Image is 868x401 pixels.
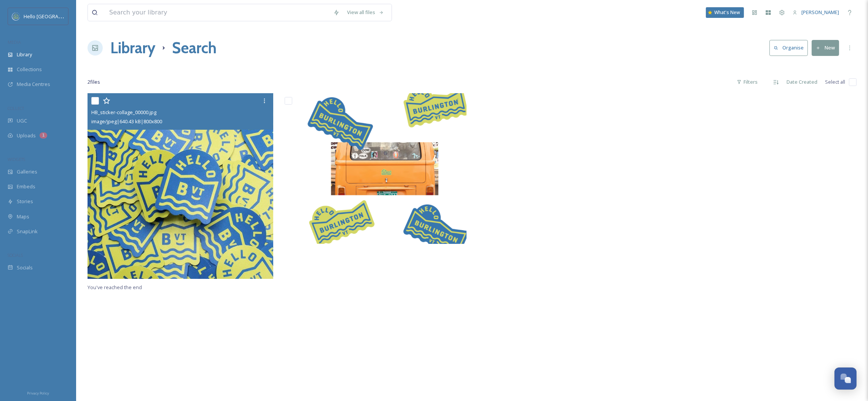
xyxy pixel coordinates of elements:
[8,252,23,258] span: SOCIALS
[12,13,20,20] img: images.png
[343,5,388,20] a: View all files
[24,13,85,20] span: Hello [GEOGRAPHIC_DATA]
[835,368,857,390] button: Open Chat
[783,75,821,89] div: Date Created
[110,37,155,59] a: Library
[706,7,744,18] a: What's New
[88,284,142,291] span: You've reached the end
[281,93,467,244] img: Stickers_stickybrand.PNG
[789,5,843,20] a: [PERSON_NAME]
[172,37,217,59] h1: Search
[27,388,49,397] a: Privacy Policy
[17,183,35,190] span: Embeds
[40,132,47,138] div: 1
[17,81,50,88] span: Media Centres
[812,40,839,56] button: New
[17,213,29,220] span: Maps
[8,156,25,162] span: WIDGETS
[801,9,839,16] span: [PERSON_NAME]
[17,198,33,205] span: Stories
[769,40,808,56] button: Organise
[91,109,156,116] span: HB_sticker-collage_00000.jpg
[88,78,100,86] span: 2 file s
[105,4,330,21] input: Search your library
[17,51,32,58] span: Library
[17,66,42,73] span: Collections
[91,118,162,125] span: image/jpeg | 640.43 kB | 800 x 800
[769,40,812,56] a: Organise
[17,264,33,271] span: Socials
[17,132,36,139] span: Uploads
[8,105,24,111] span: COLLECT
[17,117,27,124] span: UGC
[825,78,845,86] span: Select all
[27,391,49,396] span: Privacy Policy
[17,168,37,175] span: Galleries
[733,75,761,89] div: Filters
[17,228,38,235] span: SnapLink
[8,39,21,45] span: MEDIA
[88,93,273,279] img: HB_sticker-collage_00000.jpg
